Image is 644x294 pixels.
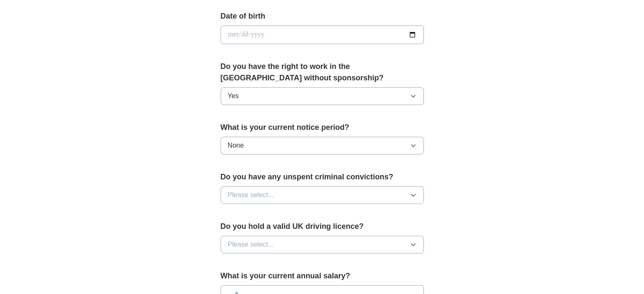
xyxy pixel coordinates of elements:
[228,91,239,101] span: Yes
[221,137,424,154] button: None
[228,190,274,200] span: Please select...
[228,140,244,151] span: None
[221,236,424,253] button: Please select...
[221,270,424,282] label: What is your current annual salary?
[221,221,424,232] label: Do you hold a valid UK driving licence?
[228,239,274,250] span: Please select...
[221,11,424,22] label: Date of birth
[221,61,424,84] label: Do you have the right to work in the [GEOGRAPHIC_DATA] without sponsorship?
[221,122,424,133] label: What is your current notice period?
[221,87,424,105] button: Yes
[221,186,424,204] button: Please select...
[221,171,424,183] label: Do you have any unspent criminal convictions?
